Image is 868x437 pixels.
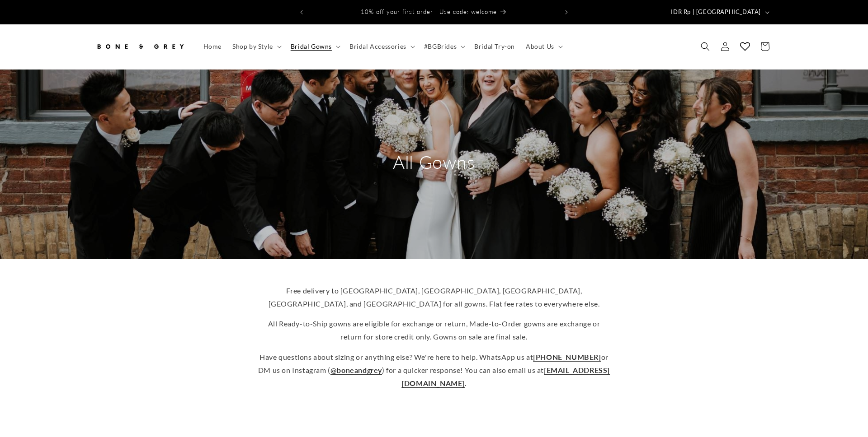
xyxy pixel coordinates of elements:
a: [EMAIL_ADDRESS][DOMAIN_NAME] [401,366,610,387]
a: Home [198,37,227,56]
span: IDR Rp | [GEOGRAPHIC_DATA] [671,8,761,17]
summary: About Us [520,37,566,56]
a: @boneandgrey [330,366,382,374]
summary: Search [695,37,715,56]
span: Bridal Gowns [291,42,332,51]
summary: #BGBrides [419,37,469,56]
button: IDR Rp | [GEOGRAPHIC_DATA] [665,4,773,21]
summary: Bridal Gowns [285,37,344,56]
a: Bone and Grey Bridal [92,33,189,60]
p: All Ready-to-Ship gowns are eligible for exchange or return, Made-to-Order gowns are exchange or ... [258,317,610,344]
span: About Us [526,42,554,51]
span: Bridal Accessories [349,42,406,51]
a: Bridal Try-on [469,37,520,56]
h2: All Gowns [348,150,520,174]
p: Have questions about sizing or anything else? We're here to help. WhatsApp us at or DM us on Inst... [258,351,610,390]
summary: Shop by Style [227,37,285,56]
span: Bridal Try-on [474,42,515,51]
summary: Bridal Accessories [344,37,419,56]
a: [PHONE_NUMBER] [533,353,601,361]
button: Previous announcement [292,4,311,21]
span: Home [203,42,222,51]
span: Shop by Style [232,42,273,51]
button: Next announcement [557,4,576,21]
img: Bone and Grey Bridal [95,37,185,56]
span: #BGBrides [424,42,457,51]
span: 10% off your first order | Use code: welcome [361,8,497,15]
p: Free delivery to [GEOGRAPHIC_DATA], [GEOGRAPHIC_DATA], [GEOGRAPHIC_DATA], [GEOGRAPHIC_DATA], and ... [258,284,610,311]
